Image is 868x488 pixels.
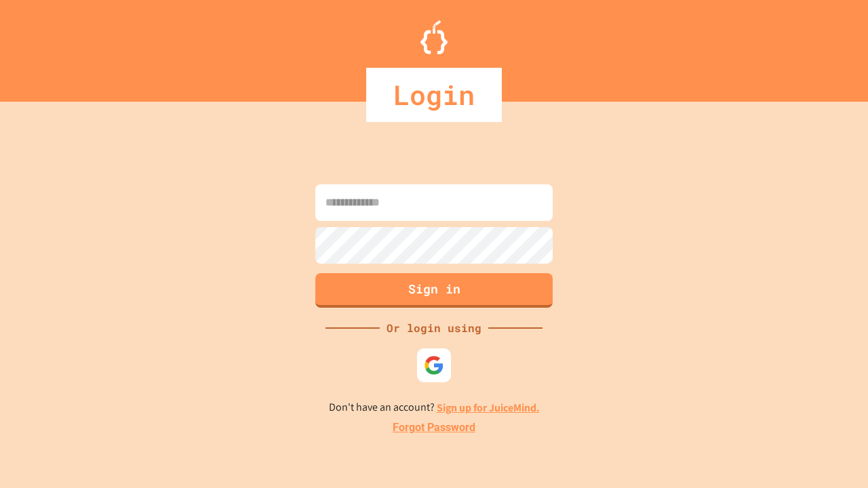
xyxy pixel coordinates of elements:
[315,273,553,308] button: Sign in
[329,399,540,416] p: Don't have an account?
[380,320,488,336] div: Or login using
[366,68,502,122] div: Login
[424,355,444,375] img: google-icon.svg
[420,20,448,54] img: Logo.svg
[393,420,475,436] a: Forgot Password
[437,401,540,415] a: Sign up for JuiceMind.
